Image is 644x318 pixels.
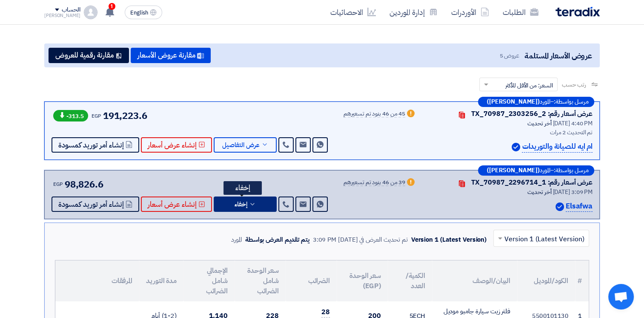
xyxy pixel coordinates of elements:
[130,10,148,16] span: English
[235,201,247,208] span: إخفاء
[235,260,286,301] th: سعر الوحدة شامل الضرائب
[49,48,129,63] button: مقارنة رقمية للعروض
[471,177,592,188] div: عرض أسعار رقم: TX_70987_2296714_1
[141,197,212,212] button: إنشاء عرض أسعار
[575,260,589,301] th: #
[552,188,592,197] span: [DATE] 3:09 PM
[411,235,487,245] div: Version 1 (Latest Version)
[214,137,277,153] button: عرض التفاصيل
[52,137,139,153] button: إنشاء أمر توريد كمسودة
[55,260,139,301] th: المرفقات
[388,260,432,301] th: الكمية/العدد
[554,99,589,105] span: مرسل بواسطة:
[62,6,80,14] div: الحساب
[223,181,262,195] div: إخفاء
[487,99,540,105] b: ([PERSON_NAME])
[286,260,337,301] th: الضرائب
[52,197,139,212] button: إنشاء أمر توريد كمسودة
[84,6,97,19] img: profile_test.png
[608,284,634,309] a: Open chat
[552,119,592,128] span: [DATE] 4:40 PM
[44,13,80,18] div: [PERSON_NAME]
[141,137,212,153] button: إنشاء عرض أسعار
[343,179,405,186] div: 39 من 46 بنود تم تسعيرهم
[313,235,408,245] div: تم تحديث العرض في [DATE] 3:09 PM
[496,2,545,22] a: الطلبات
[231,235,242,245] div: المورد
[540,168,550,173] span: المورد
[58,201,124,208] span: إنشاء أمر توريد كمسودة
[444,2,496,22] a: الأوردرات
[58,142,124,148] span: إنشاء أمر توريد كمسودة
[555,202,564,211] img: Verified Account
[109,3,115,10] span: 1
[471,109,592,119] div: عرض أسعار رقم: TX_70987_2303256_2
[512,143,520,151] img: Verified Account
[426,128,592,137] div: تم التحديث 2 مرات
[478,165,594,176] div: –
[125,6,162,19] button: English
[321,307,330,318] span: 28
[522,141,592,153] p: ام ايه للصيانة والتوريدات
[505,81,553,90] span: السعر: من الأقل للأكثر
[487,168,540,173] b: ([PERSON_NAME])
[383,2,444,22] a: إدارة الموردين
[527,188,551,197] span: أخر تحديث
[222,142,260,148] span: عرض التفاصيل
[566,201,592,212] p: Elsafwa
[517,260,575,301] th: الكود/الموديل
[432,260,517,301] th: البيان/الوصف
[103,109,147,123] span: 191,223.6
[562,80,586,89] span: رتب حسب
[555,7,600,17] img: Teradix logo
[245,235,309,245] div: يتم تقديم العرض بواسطة
[499,51,519,60] span: عروض 5
[337,260,388,301] th: سعر الوحدة (EGP)
[139,260,183,301] th: مدة التوريد
[53,180,63,188] span: EGP
[527,119,551,128] span: أخر تحديث
[214,197,277,212] button: إخفاء
[554,168,589,173] span: مرسل بواسطة:
[148,201,197,208] span: إنشاء عرض أسعار
[65,177,103,191] span: 98,826.6
[524,50,592,61] span: عروض الأسعار المستلمة
[540,99,550,105] span: المورد
[323,2,383,22] a: الاحصائيات
[183,260,235,301] th: الإجمالي شامل الضرائب
[343,111,405,118] div: 45 من 46 بنود تم تسعيرهم
[131,48,211,63] button: مقارنة عروض الأسعار
[53,110,88,121] span: -313.5
[478,97,594,107] div: –
[148,142,197,148] span: إنشاء عرض أسعار
[92,112,101,120] span: EGP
